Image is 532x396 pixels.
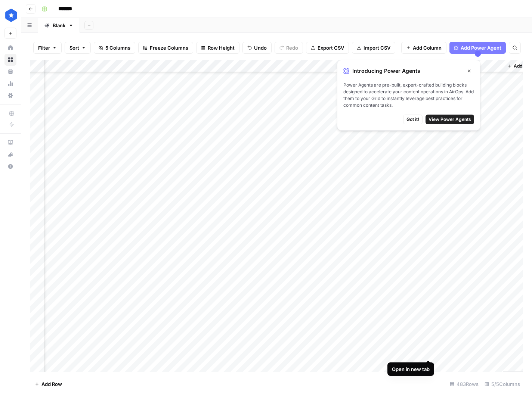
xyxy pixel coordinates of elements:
[447,378,482,390] div: 483 Rows
[208,44,235,52] span: Row Height
[4,9,18,22] img: ConsumerAffairs Logo
[5,149,16,160] div: What's new?
[105,44,130,52] span: 5 Columns
[254,44,267,52] span: Undo
[449,42,506,54] button: Add Power Agent
[461,44,501,52] span: Add Power Agent
[4,160,16,172] button: Help + Support
[41,380,62,388] span: Add Row
[65,42,91,54] button: Sort
[38,18,80,33] a: Blank
[482,378,523,390] div: 5/5 Columns
[150,44,188,52] span: Freeze Columns
[4,42,16,54] a: Home
[4,54,16,66] a: Browse
[4,6,16,25] button: Workspace: ConsumerAffairs
[38,44,50,52] span: Filter
[196,42,239,54] button: Row Height
[401,42,446,54] button: Add Column
[4,66,16,78] a: Your Data
[429,116,471,123] span: View Power Agents
[343,66,474,76] div: Introducing Power Agents
[392,365,430,373] div: Open in new tab
[275,42,303,54] button: Redo
[286,44,298,52] span: Redo
[352,42,395,54] button: Import CSV
[94,42,135,54] button: 5 Columns
[242,42,272,54] button: Undo
[53,22,65,29] div: Blank
[318,44,344,52] span: Export CSV
[4,78,16,90] a: Usage
[4,149,16,160] button: What's new?
[364,44,390,52] span: Import CSV
[69,44,79,52] span: Sort
[403,115,423,124] button: Got it!
[30,378,66,390] button: Add Row
[4,90,16,102] a: Settings
[343,82,474,109] span: Power Agents are pre-built, expert-crafted building blocks designed to accelerate your content op...
[413,44,442,52] span: Add Column
[138,42,193,54] button: Freeze Columns
[426,115,474,124] button: View Power Agents
[306,42,349,54] button: Export CSV
[406,116,419,123] span: Got it!
[4,137,16,149] a: AirOps Academy
[33,42,62,54] button: Filter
